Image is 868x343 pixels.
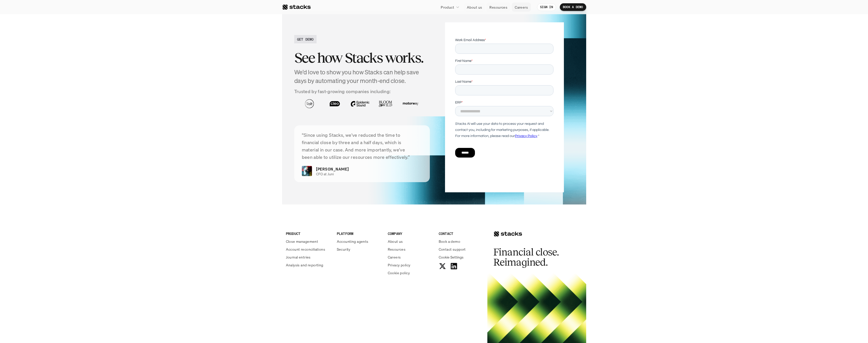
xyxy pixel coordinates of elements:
[515,5,528,10] p: Careers
[286,254,311,260] p: Journal entries
[294,88,430,95] p: Trusted by fast-growing companies including:
[439,254,464,260] button: Cookie Trigger
[294,50,430,66] h2: See how Stacks works.
[286,262,331,268] a: Analysis and reporting
[286,247,325,252] p: Account reconciliations
[337,239,368,244] p: Accounting agents
[388,239,403,244] p: About us
[388,247,433,252] a: Resources
[286,231,331,236] p: PRODUCT
[486,3,510,12] a: Resources
[439,247,466,252] p: Contact support
[560,3,586,11] a: BOOK A DEMO
[441,5,454,10] p: Product
[439,254,464,260] span: Cookie Settings
[337,247,382,252] a: Security
[286,239,318,244] p: Close management
[537,3,556,11] a: SIGN IN
[455,38,553,162] iframe: Form 1
[388,270,410,276] p: Cookie policy
[563,5,583,9] p: BOOK A DEMO
[388,239,433,244] a: About us
[286,262,323,268] p: Analysis and reporting
[493,247,569,267] h2: Financial close. Reimagined.
[388,254,401,260] p: Careers
[297,37,314,42] h2: GET DEMO
[439,247,484,252] a: Contact support
[388,262,433,268] a: Privacy policy
[388,247,406,252] p: Resources
[388,254,433,260] a: Careers
[302,131,422,161] p: “Since using Stacks, we've reduced the time to financial close by three and a half days, which is...
[464,3,485,12] a: About us
[337,231,382,236] p: PLATFORM
[337,247,350,252] p: Security
[540,5,553,9] p: SIGN IN
[388,270,433,276] a: Cookie policy
[439,239,484,244] a: Book a demo
[286,254,331,260] a: Journal entries
[388,231,433,236] p: COMPANY
[337,239,382,244] a: Accounting agents
[467,5,482,10] p: About us
[316,166,349,172] p: [PERSON_NAME]
[439,231,484,236] p: CONTACT
[439,239,460,244] p: Book a demo
[316,172,418,176] p: CFO at Juni
[489,5,507,10] p: Resources
[512,3,531,12] a: Careers
[294,68,430,85] h4: We'd love to show you how Stacks can help save days by automating your month-end close.
[286,247,331,252] a: Account reconciliations
[388,262,411,268] p: Privacy policy
[286,239,331,244] a: Close management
